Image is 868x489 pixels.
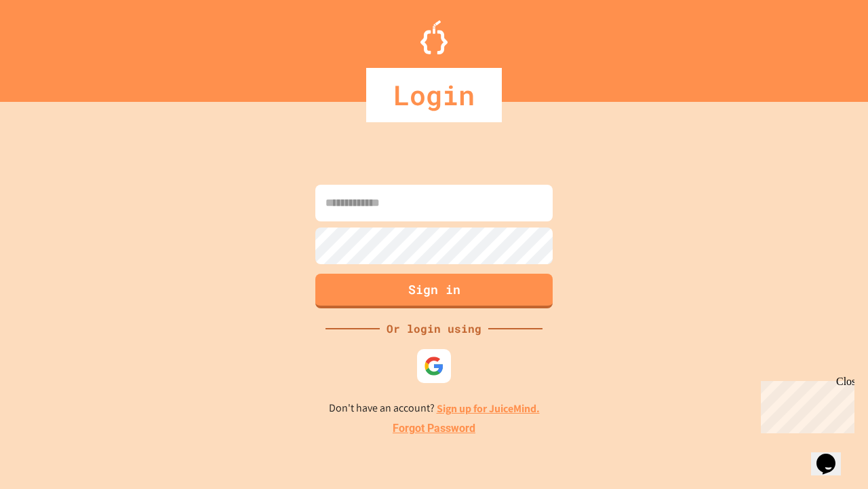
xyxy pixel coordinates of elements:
button: Sign in [315,274,553,308]
p: Don't have an account? [329,400,540,417]
iframe: chat widget [811,435,854,475]
img: google-icon.svg [424,356,444,376]
div: Chat with us now!Close [5,5,94,86]
iframe: chat widget [755,376,854,433]
img: Logo.svg [420,20,448,54]
a: Forgot Password [393,420,475,437]
div: Or login using [380,321,488,337]
div: Login [366,68,502,122]
a: Sign up for JuiceMind. [437,401,540,416]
